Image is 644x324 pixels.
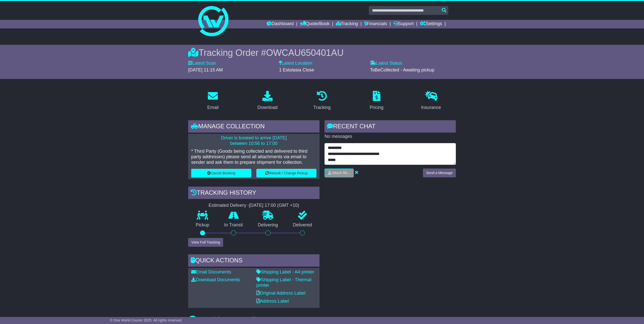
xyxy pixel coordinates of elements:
[279,67,314,72] span: 1 Estolasia Close
[191,169,251,178] button: Cancel Booking
[256,169,316,178] button: Rebook / Change Pickup
[266,48,344,58] span: OWCAU650401AU
[188,238,223,247] button: View Full Tracking
[191,149,316,165] p: * Third Party (Goods being collected and delivered to third party addresses) please send all atta...
[110,318,183,322] span: © One World Courier 2025. All rights reserved.
[370,67,434,72] span: ToBeCollected - Awaiting pickup
[191,277,240,282] a: Download Documents
[336,20,358,28] a: Tracking
[279,61,312,66] label: Latest Location
[188,203,319,208] div: Estimated Delivery -
[325,120,456,134] div: RECENT CHAT
[267,20,294,28] a: Dashboard
[204,89,222,113] a: Email
[325,134,456,139] p: No messages
[370,104,383,111] div: Pricing
[370,61,402,66] label: Latest Status
[421,104,441,111] div: Insurance
[207,104,219,111] div: Email
[364,20,387,28] a: Financials
[420,20,442,28] a: Settings
[257,104,277,111] div: Download
[250,222,286,228] p: Delivering
[300,20,330,28] a: Quote/Book
[188,67,223,72] span: [DATE] 11:15 AM
[188,47,456,58] div: Tracking Order #
[256,269,314,274] a: Shipping Label - A4 printer
[191,269,231,274] a: Email Documents
[310,89,334,113] a: Tracking
[188,222,217,228] p: Pickup
[249,203,299,208] div: [DATE] 17:00 (GMT +10)
[286,222,320,228] p: Delivered
[188,61,216,66] label: Latest Scan
[191,135,316,146] p: Driver is booked to arrive [DATE] between 10:56 to 17:00
[256,291,305,296] a: Original Address Label
[256,277,311,288] a: Shipping Label - Thermal printer
[254,89,281,113] a: Download
[188,120,319,134] div: Manage collection
[423,169,456,177] button: Send a Message
[393,20,414,28] a: Support
[313,104,331,111] div: Tracking
[418,89,444,113] a: Insurance
[188,254,319,268] div: Quick Actions
[217,222,251,228] p: In Transit
[256,299,289,304] a: Address Label
[366,89,387,113] a: Pricing
[188,187,319,200] div: Tracking history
